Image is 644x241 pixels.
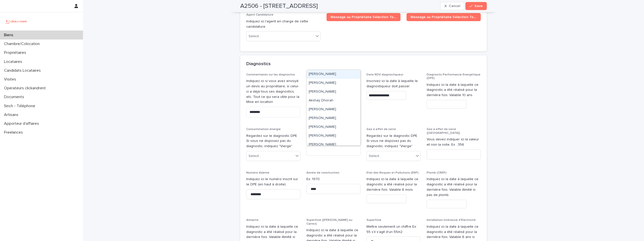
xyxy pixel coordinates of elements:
[246,128,281,131] span: Consommation énergie
[369,153,381,159] div: Select...
[427,177,481,197] p: Indiquez ici la date à laquelle ce diagnostic a été réalisé pour la dernière fois. Valable illimi...
[367,171,419,174] span: Etat des Risques et Pollutions (ERP)
[427,73,480,80] span: Diagnostic Performance Energétique (DPE)
[327,13,401,21] a: Message au Propriétaire Sélection Top 1
[246,73,295,76] span: Commentaires sur les diagnostics
[307,132,360,140] div: Alexis Le Fournier
[367,133,421,149] p: Regardez sur le diagnostic DPE Si vous ne disposez pas du diagnostic, indiquez "Vierge"
[331,15,397,19] span: Message au Propriétaire Sélection Top 1
[249,34,261,39] div: Select...
[4,16,28,26] img: UCB0brd3T0yccxBKYDjQ
[367,73,403,76] span: Date RDV diagnostiqueur
[367,128,396,131] span: Gaz à effet de serre
[307,88,360,96] div: Agathe Demet
[246,133,300,149] p: Regardez sur le diagnostic DPE Si vous ne disposez pas du diagnostic, indiquez "Vierge"
[2,42,44,46] p: Chambre/Colocation
[2,33,17,37] p: Biens
[465,2,487,10] button: Save
[307,105,360,114] div: Alexandre Chikhaoui
[411,15,477,19] span: Message au Propriétaire Sélection Top 2
[2,95,28,99] p: Documents
[306,177,360,182] p: Ex: 1970
[246,13,273,16] span: Agent Candidature
[246,177,300,187] p: Indiquez ici le numéro inscrit sur le DPE (en haut à droite)
[306,219,352,225] span: Superficie ([PERSON_NAME] ou Carrez)
[427,171,447,174] span: Plomb (CREP)
[427,137,481,147] p: Vous devez indiquer ici la valeur et non la note. Ex : 356
[2,86,50,91] p: Operateurs clickandrent
[367,219,381,222] span: Superficie
[427,128,460,134] span: Gaz à effet de serre ([GEOGRAPHIC_DATA])
[246,171,269,174] span: Numéro Ademe
[474,4,483,8] span: Save
[246,219,259,222] span: Amiante
[407,13,481,21] a: Message au Propriétaire Sélection Top 2
[427,219,476,222] span: Installation intérieure d'Electricité
[246,61,271,67] h2: Diagnostics
[2,112,22,117] p: Artisans
[427,82,481,98] p: Indiquez ici la date à laquelle ce diagnostic a été réalisé pour la dernière fois. Valable 10 ans
[240,3,318,10] h2: A2506 - [STREET_ADDRESS]
[367,224,421,235] p: Mettre seulement un chiffre Ex: 55 s'il s'agit d'un 55m2
[307,96,360,105] div: Akshay Dhorah
[307,70,360,79] div: Abderraouf Kaoula
[367,177,421,192] p: Indiquez ici la date à laquelle ce diagnostic a été réalisé pour la dernière fois. Valable 6 mois.
[449,4,460,8] span: Cancel
[246,78,300,105] p: Indiquez ici si vous avez envoyé un devis au propriétaire, si celui-ci a déjà tous ses diagnostic...
[249,153,261,159] div: Select...
[367,78,421,89] p: Inscrivez ici la date à laquelle le diagnostiqueur doit passer
[2,121,43,126] p: Apporteur d'affaires
[2,130,27,135] p: Freelances
[307,140,360,149] div: Alisa Hammami
[306,171,339,174] span: Année de construction
[246,19,320,29] p: Indiquez ici l'agent en charge de cette candidature
[307,123,360,132] div: Alexis Aguttes
[307,79,360,88] div: Adrien Aparicio
[307,114,360,123] div: Alexandre Reinbold
[2,77,20,82] p: Visites
[2,68,45,73] p: Candidats Locataires
[440,2,464,10] button: Cancel
[2,59,26,64] p: Locataires
[2,104,39,108] p: Sinch - Téléphone
[2,50,30,55] p: Propriétaires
